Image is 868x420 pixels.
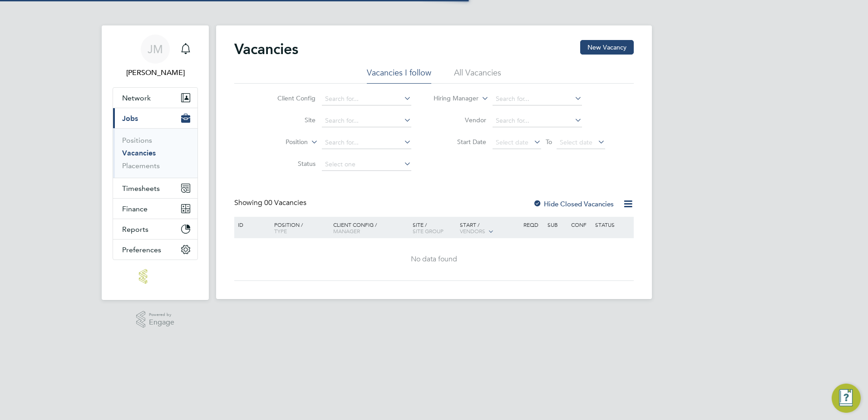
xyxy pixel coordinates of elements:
[560,138,592,146] span: Select date
[122,245,161,254] span: Preferences
[274,227,287,235] span: Type
[322,115,411,127] input: Search for...
[322,136,411,149] input: Search for...
[496,138,528,146] span: Select date
[533,200,614,208] label: Hide Closed Vacancies
[426,94,478,103] label: Hiring Manager
[322,93,411,105] input: Search for...
[122,136,152,145] a: Positions
[569,217,592,232] div: Conf
[333,227,360,235] span: Manager
[543,136,555,148] span: To
[122,149,156,157] a: Vacancies
[458,217,521,240] div: Start /
[113,67,198,78] span: Julie Miles
[264,198,306,207] span: 00 Vacancies
[113,269,198,284] a: Go to home page
[234,40,298,58] h2: Vacancies
[113,178,197,198] button: Timesheets
[234,198,308,208] div: Showing
[236,217,267,232] div: ID
[122,205,148,213] span: Finance
[113,88,197,108] button: Network
[113,199,197,219] button: Finance
[122,161,160,170] a: Placements
[236,255,632,264] div: No data found
[331,217,410,239] div: Client Config /
[493,115,582,127] input: Search for...
[493,93,582,105] input: Search for...
[113,219,197,239] button: Reports
[367,67,431,84] li: Vacancies I follow
[149,311,174,319] span: Powered by
[122,94,151,102] span: Network
[256,138,308,147] label: Position
[263,116,316,124] label: Site
[593,217,632,232] div: Status
[139,269,172,284] img: lloydrecruitment-logo-retina.png
[263,94,316,102] label: Client Config
[545,217,569,232] div: Sub
[580,40,634,55] button: New Vacancy
[434,138,486,146] label: Start Date
[148,43,163,55] span: JM
[113,35,198,78] a: JM[PERSON_NAME]
[122,114,138,123] span: Jobs
[322,158,411,171] input: Select one
[263,160,316,168] label: Status
[113,240,197,260] button: Preferences
[434,116,486,124] label: Vendor
[136,311,175,328] a: Powered byEngage
[454,67,501,84] li: All Vacancies
[413,227,444,235] span: Site Group
[113,108,197,128] button: Jobs
[267,217,331,239] div: Position /
[102,25,209,300] nav: Main navigation
[521,217,545,232] div: Reqd
[122,184,160,193] span: Timesheets
[122,225,148,234] span: Reports
[149,319,174,326] span: Engage
[460,227,485,235] span: Vendors
[410,217,458,239] div: Site /
[113,128,197,178] div: Jobs
[832,384,861,413] button: Engage Resource Center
